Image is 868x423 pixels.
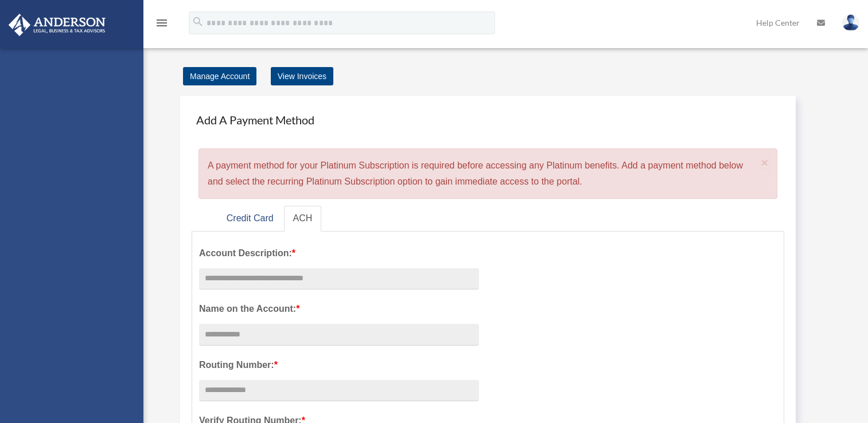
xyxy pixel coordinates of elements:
[199,357,479,373] label: Routing Number:
[842,14,859,31] img: User Pic
[192,107,784,132] h4: Add A Payment Method
[761,156,769,169] button: Close
[198,148,777,199] div: A payment method for your Platinum Subscription is required before accessing any Platinum benefit...
[199,245,479,261] label: Account Description:
[271,67,333,85] a: View Invoices
[5,14,109,36] img: Anderson Advisors Platinum Portal
[199,301,479,317] label: Name on the Account:
[155,20,169,30] a: menu
[761,156,769,169] span: ×
[183,67,256,85] a: Manage Account
[284,206,322,232] a: ACH
[217,206,283,232] a: Credit Card
[192,15,204,28] i: search
[155,16,169,30] i: menu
